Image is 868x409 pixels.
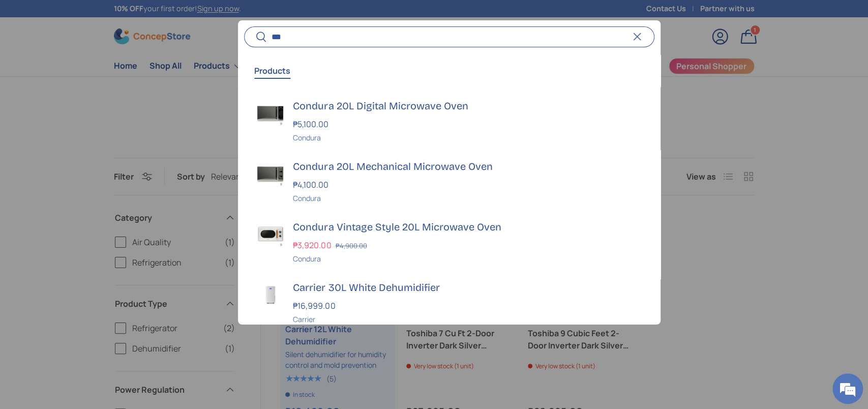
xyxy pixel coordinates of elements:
[293,314,642,325] div: Carrier
[293,300,338,311] strong: ₱16,999.00
[256,280,285,309] img: carrier-dehumidifier-30-liter-full-view-concepstore
[293,99,642,113] h3: Condura 20L Digital Microwave Oven
[238,272,660,333] a: carrier-dehumidifier-30-liter-full-view-concepstore Carrier 30L White Dehumidifier ₱16,999.00 Car...
[293,240,334,251] strong: ₱3,920.00
[238,91,660,151] a: Condura 20L Digital Microwave Oven ₱5,100.00 Condura
[238,212,660,272] a: Condura Vintage Style 20L Microwave Oven ₱3,920.00 ₱4,900.00 Condura
[293,193,642,203] div: Condura
[335,241,367,250] s: ₱4,900.00
[293,159,642,173] h3: Condura 20L Mechanical Microwave Oven
[293,280,642,295] h3: Carrier 30L White Dehumidifier
[293,132,642,143] div: Condura
[293,253,642,264] div: Condura
[293,119,331,130] strong: ₱5,100.00
[293,179,331,190] strong: ₱4,100.00
[238,151,660,212] a: Condura 20L Mechanical Microwave Oven ₱4,100.00 Condura
[254,59,290,82] button: Products
[293,220,642,234] h3: Condura Vintage Style 20L Microwave Oven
